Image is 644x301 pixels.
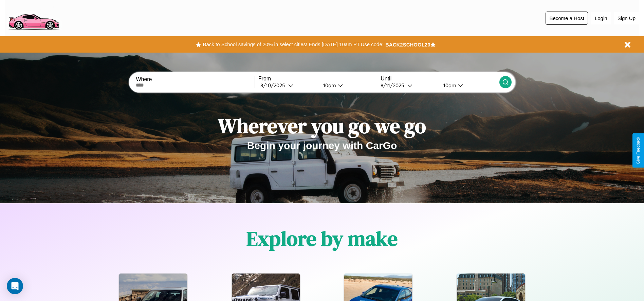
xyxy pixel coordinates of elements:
[614,12,639,24] button: Sign Up
[546,12,588,25] button: Become a Host
[318,82,377,89] button: 10am
[440,82,458,89] div: 10am
[636,137,641,164] div: Give Feedback
[136,76,254,82] label: Where
[7,278,23,294] div: Open Intercom Messenger
[260,82,288,89] div: 8 / 10 / 2025
[381,76,499,82] label: Until
[320,82,338,89] div: 10am
[258,82,318,89] button: 8/10/2025
[246,225,398,252] h1: Explore by make
[591,12,611,24] button: Login
[438,82,499,89] button: 10am
[385,42,430,48] b: BACK2SCHOOL20
[258,76,377,82] label: From
[201,40,385,49] button: Back to School savings of 20% in select cities! Ends [DATE] 10am PT.Use code:
[5,3,62,32] img: logo
[381,82,407,89] div: 8 / 11 / 2025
